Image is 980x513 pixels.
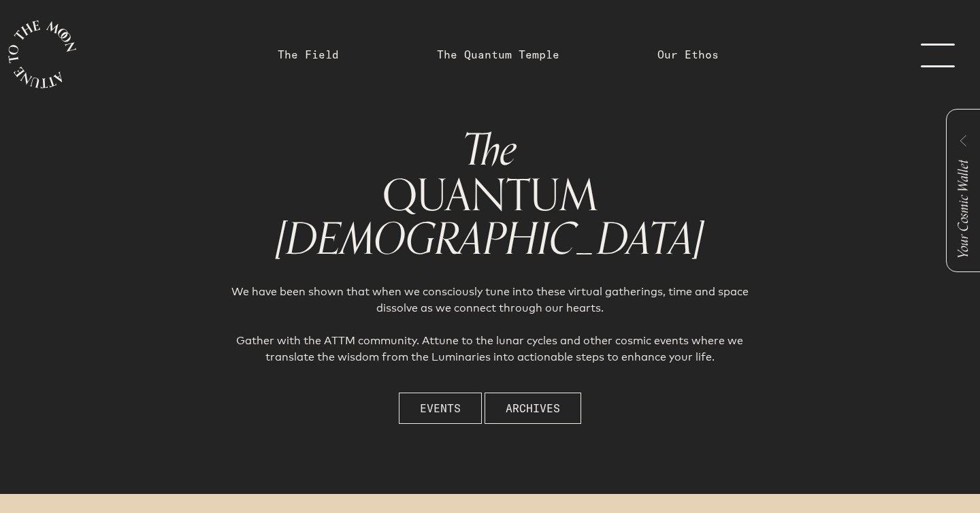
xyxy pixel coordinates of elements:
button: Archives [485,393,581,424]
h2: We have been shown that when we consciously tune into these virtual gatherings, time and space di... [224,284,755,365]
span: Events [420,400,461,416]
span: Your Cosmic Wallet [952,160,975,259]
a: The Field [278,46,339,63]
button: Events [399,393,482,424]
a: The Quantum Temple [437,46,559,63]
span: The [462,115,517,186]
h1: QUANTUM [224,127,755,262]
a: Our Ethos [657,46,719,63]
span: Archives [506,400,560,416]
span: [DEMOGRAPHIC_DATA] [276,204,704,276]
